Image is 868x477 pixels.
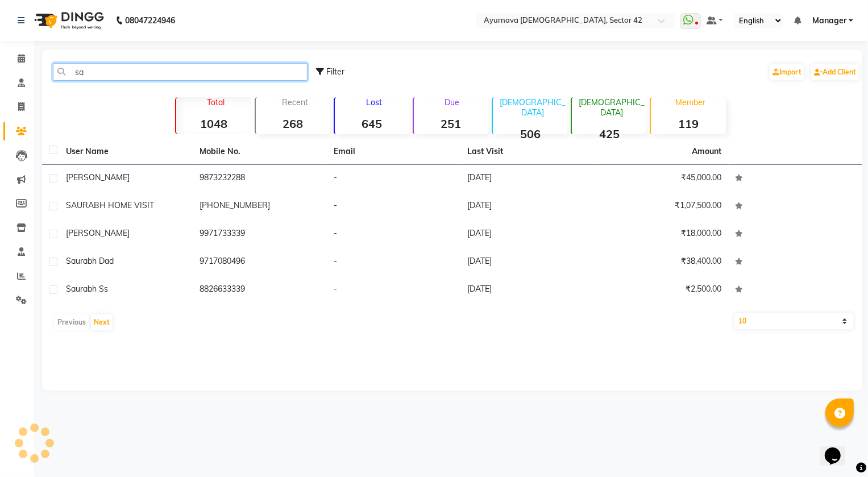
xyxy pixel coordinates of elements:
strong: 506 [493,127,567,141]
span: Manager [812,15,846,27]
th: Amount [686,139,729,164]
td: - [327,248,461,276]
strong: 119 [651,117,725,131]
td: [PHONE_NUMBER] [193,193,327,221]
td: [DATE] [461,276,595,304]
td: [DATE] [461,248,595,276]
td: - [327,165,461,193]
td: ₹2,500.00 [595,276,729,304]
p: Member [655,97,725,107]
th: Last Visit [461,139,595,165]
strong: 1048 [176,117,251,131]
p: [DEMOGRAPHIC_DATA] [497,97,567,118]
p: [DEMOGRAPHIC_DATA] [576,97,646,118]
span: [PERSON_NAME] [66,228,130,238]
th: User Name [59,139,193,165]
td: - [327,221,461,248]
td: ₹18,000.00 [595,221,729,248]
input: Search by Name/Mobile/Email/Code [53,63,308,81]
span: [PERSON_NAME] [66,172,130,182]
p: Total [181,97,251,107]
a: Add Client [811,64,859,80]
strong: 268 [256,117,330,131]
th: Mobile No. [193,139,327,165]
strong: 645 [335,117,409,131]
td: 9971733339 [193,221,327,248]
a: Import [770,64,804,80]
button: Next [91,314,113,330]
strong: 425 [572,127,646,141]
p: Recent [260,97,330,107]
span: saurabh ss [66,284,108,294]
td: 8826633339 [193,276,327,304]
td: 9873232288 [193,165,327,193]
td: - [327,276,461,304]
p: Due [416,97,488,107]
td: [DATE] [461,193,595,221]
td: ₹1,07,500.00 [595,193,729,221]
td: [DATE] [461,221,595,248]
img: logo [29,5,107,36]
td: ₹38,400.00 [595,248,729,276]
th: Email [327,139,461,165]
strong: 251 [414,117,488,131]
p: Lost [339,97,409,107]
span: Filter [326,67,344,77]
td: [DATE] [461,165,595,193]
span: saurabh dad [66,256,114,266]
iframe: chat widget [820,432,857,466]
td: - [327,193,461,221]
span: SAURABH HOME VISIT [66,200,154,210]
td: ₹45,000.00 [595,165,729,193]
td: 9717080496 [193,248,327,276]
b: 08047224946 [125,5,175,36]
